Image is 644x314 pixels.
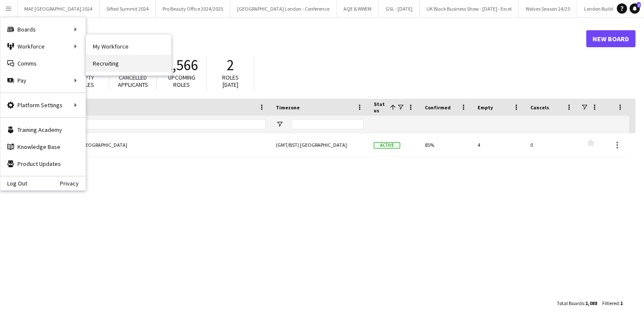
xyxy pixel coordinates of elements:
[0,72,86,89] div: Pay
[0,55,86,72] a: Comms
[118,74,148,88] span: Cancelled applicants
[15,32,586,45] h1: Boards
[420,133,472,157] div: 85%
[0,138,86,155] a: Knowledge Base
[379,0,420,17] button: GSL - [DATE]
[525,133,578,157] div: 0
[165,56,198,74] span: 1,566
[420,0,519,17] button: UK Black Business Show - [DATE] - Excel
[35,119,266,129] input: Board name Filter Input
[0,38,86,55] div: Workforce
[291,119,364,129] input: Timezone Filter Input
[478,104,493,111] span: Empty
[602,300,619,306] span: Filtered
[20,133,266,157] a: Gym Shark - Drumshed [GEOGRAPHIC_DATA]
[374,142,400,148] span: Active
[557,295,597,311] div: :
[602,295,623,311] div: :
[530,104,549,111] span: Cancels
[17,0,100,17] button: MAE [GEOGRAPHIC_DATA] 2024
[577,0,631,17] button: London Build 2024
[337,0,379,17] button: AQE & WWEM
[276,104,300,111] span: Timezone
[156,0,230,17] button: Pro Beauty Office 2024/2025
[585,300,597,306] span: 1,088
[86,38,171,55] a: My Workforce
[0,155,86,172] a: Product Updates
[222,74,239,88] span: Roles [DATE]
[276,120,283,128] button: Open Filter Menu
[425,104,451,111] span: Confirmed
[60,180,86,187] a: Privacy
[630,3,640,14] a: 2
[100,0,156,17] button: Sifted Summit 2024
[557,300,584,306] span: Total Boards
[0,97,86,114] div: Platform Settings
[519,0,577,17] button: Wolves Season 24/25
[586,30,635,47] a: New Board
[472,133,525,157] div: 4
[620,300,623,306] span: 1
[374,101,386,114] span: Status
[0,121,86,138] a: Training Academy
[230,0,337,17] button: [GEOGRAPHIC_DATA] London - Conference
[0,21,86,38] div: Boards
[227,56,234,74] span: 2
[271,133,369,157] div: (GMT/BST) [GEOGRAPHIC_DATA]
[168,74,195,88] span: Upcoming roles
[86,55,171,72] a: Recruiting
[0,180,27,187] a: Log Out
[637,2,641,8] span: 2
